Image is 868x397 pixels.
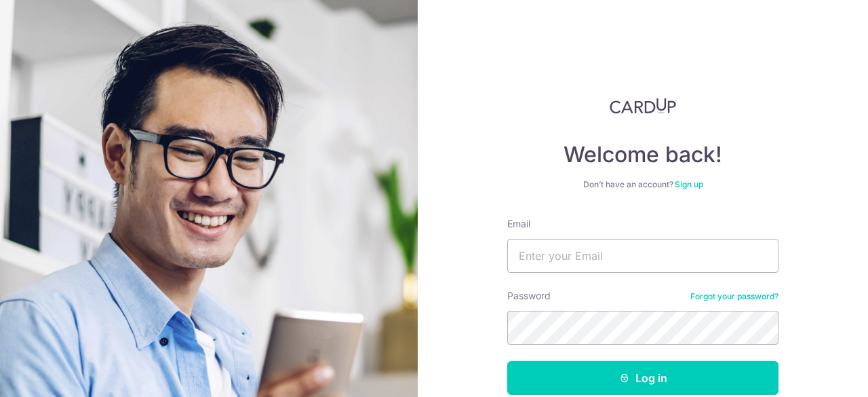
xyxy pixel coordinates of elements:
[507,179,778,190] div: Don’t have an account?
[507,141,778,168] h4: Welcome back!
[507,361,778,395] button: Log in
[507,289,551,303] label: Password
[507,217,530,231] label: Email
[507,239,778,273] input: Enter your Email
[675,179,703,189] a: Sign up
[610,98,676,114] img: CardUp Logo
[690,291,778,302] a: Forgot your password?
